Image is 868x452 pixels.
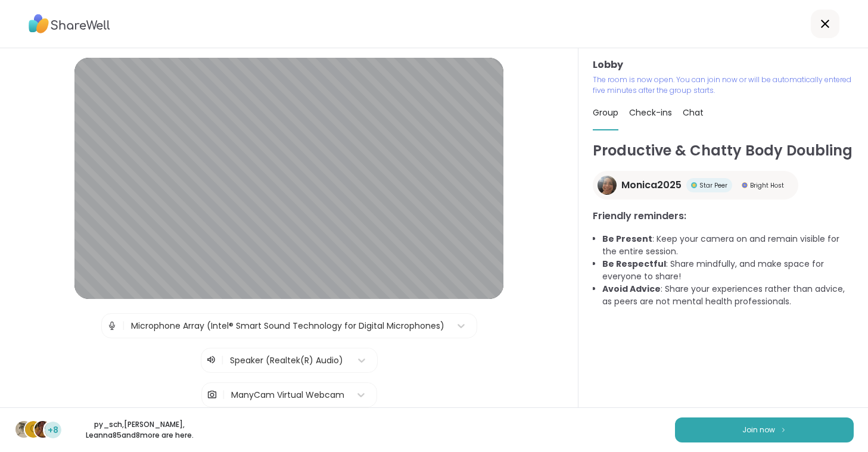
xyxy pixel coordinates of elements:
[593,107,618,119] span: Group
[35,421,51,438] img: Leanna85
[602,233,854,258] li: : Keep your camera on and remain visible for the entire session.
[683,107,704,119] span: Chat
[750,181,784,190] span: Bright Host
[231,389,344,401] div: ManyCam Virtual Webcam
[742,425,775,435] span: Join now
[675,417,854,442] button: Join now
[48,424,58,437] span: +8
[222,383,225,407] span: |
[122,314,125,338] span: |
[207,383,217,407] img: Camera
[780,426,787,433] img: ShareWell Logomark
[691,182,697,188] img: Star Peer
[593,209,854,223] h3: Friendly reminders:
[602,233,652,245] b: Be Present
[15,421,32,438] img: py_sch
[602,283,661,295] b: Avoid Advice
[602,258,854,283] li: : Share mindfully, and make space for everyone to share!
[593,74,854,96] p: The room is now open. You can join now or will be automatically entered five minutes after the gr...
[621,178,682,192] span: Monica2025
[30,422,38,437] span: C
[699,181,727,190] span: Star Peer
[131,320,444,332] div: Microphone Array (Intel® Smart Sound Technology for Digital Microphones)
[598,176,617,195] img: Monica2025
[221,353,224,367] span: |
[29,10,110,38] img: ShareWell Logo
[602,258,666,270] b: Be Respectful
[107,314,117,338] img: Microphone
[593,58,854,72] h3: Lobby
[742,182,748,188] img: Bright Host
[73,419,206,441] p: py_sch , [PERSON_NAME] , Leanna85 and 8 more are here.
[593,171,798,199] a: Monica2025Monica2025Star PeerStar PeerBright HostBright Host
[593,140,854,161] h1: Productive & Chatty Body Doubling
[602,283,854,308] li: : Share your experiences rather than advice, as peers are not mental health professionals.
[629,107,672,119] span: Check-ins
